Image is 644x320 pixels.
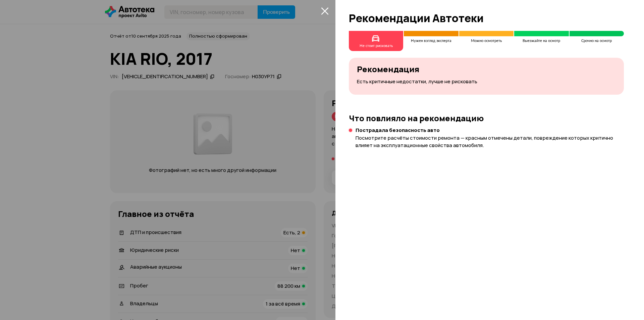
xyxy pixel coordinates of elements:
div: Не стоит рисковать [360,44,393,48]
h3: Что повлияло на рекомендацию [349,113,624,123]
h4: Пострадала безопасность авто [356,127,624,134]
div: Срочно на осмотр [570,39,624,43]
div: Выезжайте на осмотр [514,39,569,43]
p: Есть критичные недостатки, лучше не рисковать [357,78,616,85]
div: Нужен взгляд эксперта [404,39,458,43]
div: Можно осмотреть [459,39,514,43]
button: закрыть [319,5,330,16]
p: Посмотрите расчёты стоимости ремонта — красным отмечены детали, повреждение которых критично влия... [356,134,624,149]
h3: Рекомендация [357,64,616,74]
